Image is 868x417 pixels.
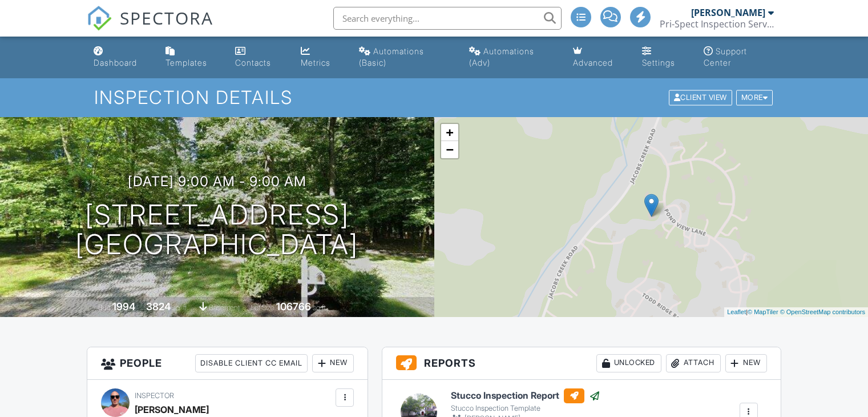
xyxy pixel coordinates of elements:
h3: Reports [382,347,781,380]
img: The Best Home Inspection Software - Spectora [87,6,112,31]
a: © OpenStreetMap contributors [780,308,865,315]
input: Search everything... [333,7,562,30]
div: Templates [165,58,207,67]
a: Zoom out [441,141,458,158]
div: Advanced [573,58,613,67]
h3: People [87,347,368,380]
span: Lot Size [251,303,274,312]
h1: [STREET_ADDRESS] [GEOGRAPHIC_DATA] [75,200,358,260]
h3: [DATE] 9:00 am - 9:00 am [128,174,306,189]
span: Built [98,303,111,312]
a: Zoom in [441,124,458,141]
div: More [736,90,773,106]
span: Inspector [135,391,174,400]
div: Contacts [235,58,271,67]
div: Automations (Adv) [469,46,534,67]
a: SPECTORA [87,15,213,39]
div: Disable Client CC Email [195,354,308,372]
div: New [725,354,767,372]
div: Settings [642,58,675,67]
div: 106766 [276,300,311,312]
div: 1994 [112,300,135,312]
a: Dashboard [89,41,152,74]
div: Stucco Inspection Template [451,404,600,413]
a: Metrics [296,41,345,74]
a: Contacts [231,41,287,74]
span: sq.ft. [313,303,327,312]
a: Support Center [699,41,779,74]
a: Automations (Advanced) [465,41,559,74]
h1: Inspection Details [94,87,774,107]
h6: Stucco Inspection Report [451,388,600,403]
span: SPECTORA [120,6,213,30]
span: sq. ft. [172,303,188,312]
div: | [724,307,868,317]
div: Unlocked [596,354,661,372]
div: Client View [669,90,732,106]
a: © MapTiler [748,308,778,315]
div: New [312,354,354,372]
div: Support Center [704,46,747,67]
a: Automations (Basic) [354,41,455,74]
a: Advanced [568,41,629,74]
div: Metrics [301,58,330,67]
div: Dashboard [94,58,137,67]
div: Attach [666,354,721,372]
a: Leaflet [727,308,746,315]
div: Pri-Spect Inspection Services [660,18,774,30]
a: Templates [161,41,222,74]
div: Automations (Basic) [359,46,424,67]
div: [PERSON_NAME] [691,7,765,18]
a: Client View [668,93,735,101]
a: Settings [637,41,690,74]
span: basement [209,303,240,312]
div: 3824 [146,300,171,312]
